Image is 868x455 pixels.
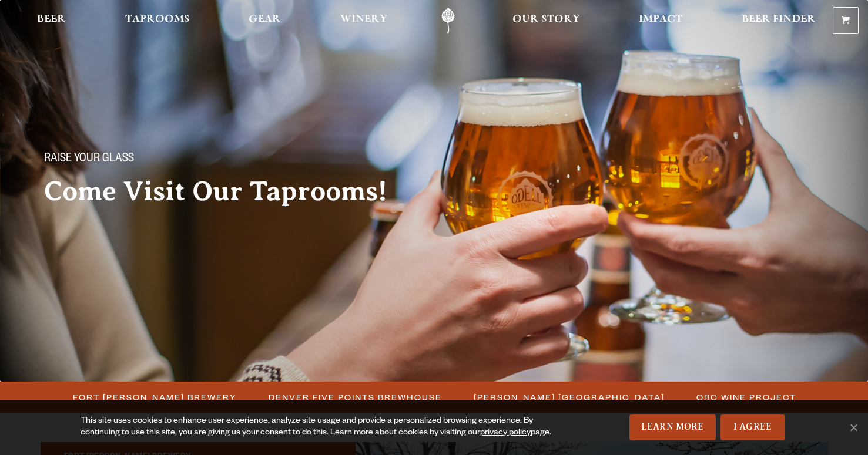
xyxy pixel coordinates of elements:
span: Impact [639,15,682,24]
a: Odell Home [426,8,470,34]
a: Taprooms [118,8,197,34]
a: Impact [631,8,690,34]
a: Fort [PERSON_NAME] Brewery [66,389,243,406]
span: [PERSON_NAME] [GEOGRAPHIC_DATA] [474,389,665,406]
a: Beer Finder [734,8,823,34]
h2: Come Visit Our Taprooms! [44,177,411,206]
span: Fort [PERSON_NAME] Brewery [73,389,237,406]
a: Gear [241,8,289,34]
div: This site uses cookies to enhance user experience, analyze site usage and provide a personalized ... [81,416,566,439]
span: Beer Finder [742,15,816,24]
a: I Agree [720,414,785,440]
span: Beer [37,15,66,24]
a: Beer [29,8,73,34]
a: Winery [333,8,395,34]
a: [PERSON_NAME] [GEOGRAPHIC_DATA] [467,389,671,406]
a: privacy policy [480,429,531,438]
span: Taprooms [125,15,190,24]
span: Gear [249,15,281,24]
span: Denver Five Points Brewhouse [269,389,442,406]
span: Raise your glass [44,152,134,167]
span: Winery [340,15,387,24]
span: Our Story [512,15,580,24]
a: Our Story [505,8,588,34]
a: Learn More [629,414,716,440]
a: OBC Wine Project [689,389,802,406]
span: No [847,422,859,433]
span: OBC Wine Project [696,389,796,406]
a: Denver Five Points Brewhouse [262,389,448,406]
